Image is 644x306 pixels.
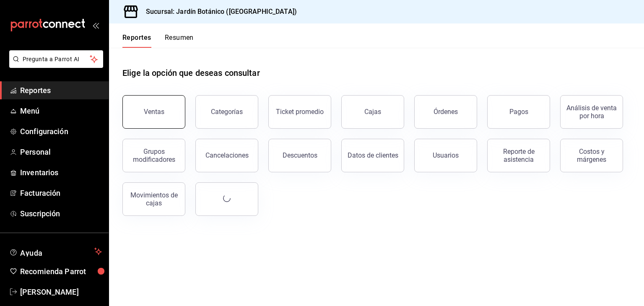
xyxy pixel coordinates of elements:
[205,151,249,159] div: Cancelaciones
[487,139,550,172] button: Reporte de asistencia
[122,139,185,172] button: Grupos modificadores
[348,151,398,159] div: Datos de clientes
[165,34,194,48] button: Resumen
[276,108,324,116] div: Ticket promedio
[414,139,477,172] button: Usuarios
[341,95,404,129] a: Cajas
[20,167,102,178] span: Inventarios
[20,286,102,298] span: [PERSON_NAME]
[493,148,545,163] div: Reporte de asistencia
[122,67,260,79] h1: Elige la opción que deseas consultar
[20,187,102,199] span: Facturación
[128,191,180,207] div: Movimientos de cajas
[283,151,317,159] div: Descuentos
[23,55,90,64] span: Pregunta a Parrot AI
[122,34,194,48] div: navigation tabs
[122,182,185,216] button: Movimientos de cajas
[195,95,258,129] button: Categorías
[20,126,102,137] span: Configuración
[341,139,404,172] button: Datos de clientes
[268,95,331,129] button: Ticket promedio
[9,50,103,68] button: Pregunta a Parrot AI
[560,95,623,129] button: Análisis de venta por hora
[20,146,102,158] span: Personal
[566,148,618,163] div: Costos y márgenes
[20,208,102,219] span: Suscripción
[20,266,102,277] span: Recomienda Parrot
[364,107,382,117] div: Cajas
[211,108,243,116] div: Categorías
[268,139,331,172] button: Descuentos
[560,139,623,172] button: Costos y márgenes
[144,108,164,116] div: Ventas
[128,148,180,163] div: Grupos modificadores
[20,85,102,96] span: Reportes
[509,108,528,116] div: Pagos
[122,95,185,129] button: Ventas
[20,246,91,257] span: Ayuda
[122,34,151,48] button: Reportes
[414,95,477,129] button: Órdenes
[195,139,258,172] button: Cancelaciones
[139,7,297,17] h3: Sucursal: Jardín Botánico ([GEOGRAPHIC_DATA])
[6,61,103,70] a: Pregunta a Parrot AI
[487,95,550,129] button: Pagos
[433,151,459,159] div: Usuarios
[566,104,618,120] div: Análisis de venta por hora
[92,22,99,29] button: open_drawer_menu
[434,108,458,116] div: Órdenes
[20,105,102,117] span: Menú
